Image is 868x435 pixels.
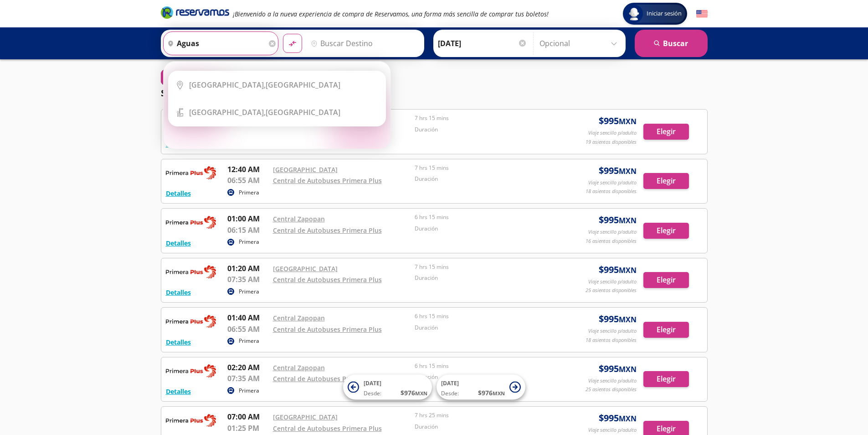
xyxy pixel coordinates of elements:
p: 07:35 AM [227,274,268,285]
button: Buscar [635,30,708,57]
img: RESERVAMOS [166,411,216,430]
p: 06:55 AM [227,175,268,186]
a: Central de Autobuses Primera Plus [273,325,382,334]
p: Duración [415,274,552,282]
p: Duración [415,373,552,381]
button: English [696,8,708,20]
img: RESERVAMOS [166,362,216,380]
p: 18 asientos disponibles [586,336,637,344]
p: 25 asientos disponibles [586,287,637,294]
p: Primera [239,189,259,197]
a: [GEOGRAPHIC_DATA] [273,413,338,421]
p: Duración [415,423,552,431]
p: 7 hrs 15 mins [415,114,552,122]
button: Elegir [643,272,689,288]
small: MXN [619,364,637,374]
p: 02:20 AM [227,362,268,373]
span: Desde: [441,389,459,398]
span: $ 976 [478,388,505,398]
a: Central de Autobuses Primera Plus [273,275,382,284]
span: Desde: [364,389,381,398]
a: Central de Autobuses Primera Plus [273,424,382,433]
span: $ 995 [599,362,637,376]
p: 6 hrs 15 mins [415,362,552,370]
p: Seleccionar horario de ida [161,86,278,100]
a: Central Zapopan [273,314,325,322]
p: 01:25 PM [227,423,268,434]
span: [DATE] [364,379,381,387]
p: Duración [415,126,552,134]
span: [DATE] [441,379,459,387]
a: Central de Autobuses Primera Plus [273,226,382,235]
p: Viaje sencillo p/adulto [588,129,637,137]
button: Elegir [643,124,689,140]
input: Buscar Destino [307,32,419,55]
p: 07:35 AM [227,373,268,384]
em: ¡Bienvenido a la nueva experiencia de compra de Reservamos, una forma más sencilla de comprar tus... [233,10,549,18]
p: 06:55 AM [227,324,268,335]
p: 07:00 AM [227,411,268,422]
p: 7 hrs 15 mins [415,164,552,172]
button: Elegir [643,322,689,338]
span: $ 995 [599,213,637,227]
p: Primera [239,238,259,246]
span: $ 995 [599,263,637,277]
p: 01:40 AM [227,312,268,323]
button: Elegir [643,223,689,239]
button: Detalles [166,189,191,198]
small: MXN [619,116,637,126]
img: RESERVAMOS [166,213,216,231]
a: [GEOGRAPHIC_DATA] [273,264,338,273]
p: 01:20 AM [227,263,268,274]
button: Detalles [166,288,191,297]
small: MXN [619,414,637,424]
a: Central de Autobuses Primera Plus [273,176,382,185]
div: [GEOGRAPHIC_DATA] [189,80,340,90]
span: $ 995 [599,312,637,326]
p: 06:15 AM [227,225,268,236]
p: Viaje sencillo p/adulto [588,327,637,335]
i: Brand Logo [161,5,229,19]
small: MXN [493,390,505,397]
a: Brand Logo [161,5,229,22]
a: Central de Autobuses Primera Plus [273,374,382,383]
p: Duración [415,225,552,233]
a: [GEOGRAPHIC_DATA] [273,165,338,174]
p: Primera [239,337,259,345]
small: MXN [619,215,637,225]
button: Detalles [166,238,191,248]
small: MXN [619,265,637,275]
p: Viaje sencillo p/adulto [588,377,637,385]
button: 0Filtros [161,69,203,85]
p: 7 hrs 15 mins [415,263,552,271]
p: 16 asientos disponibles [586,237,637,245]
p: Primera [239,387,259,395]
p: Duración [415,324,552,332]
button: Detalles [166,387,191,396]
p: 01:00 AM [227,213,268,224]
p: 25 asientos disponibles [586,386,637,393]
p: 7 hrs 25 mins [415,411,552,419]
img: RESERVAMOS [166,164,216,182]
p: Primera [239,288,259,296]
b: [GEOGRAPHIC_DATA], [189,107,266,117]
button: [DATE]Desde:$976MXN [343,375,432,400]
span: $ 976 [401,388,427,398]
a: Central Zapopan [273,215,325,223]
b: [GEOGRAPHIC_DATA], [189,80,266,90]
button: Elegir [643,371,689,387]
p: Viaje sencillo p/adulto [588,426,637,434]
p: Duración [415,175,552,183]
span: Iniciar sesión [643,9,685,18]
img: RESERVAMOS [166,312,216,330]
button: Detalles [166,337,191,347]
button: Elegir [643,173,689,189]
p: Viaje sencillo p/adulto [588,228,637,236]
img: RESERVAMOS [166,263,216,281]
span: $ 995 [599,164,637,178]
p: 18 asientos disponibles [586,188,637,195]
p: 6 hrs 15 mins [415,213,552,221]
div: [GEOGRAPHIC_DATA] [189,107,340,117]
p: 12:40 AM [227,164,268,175]
a: Central Zapopan [273,363,325,372]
